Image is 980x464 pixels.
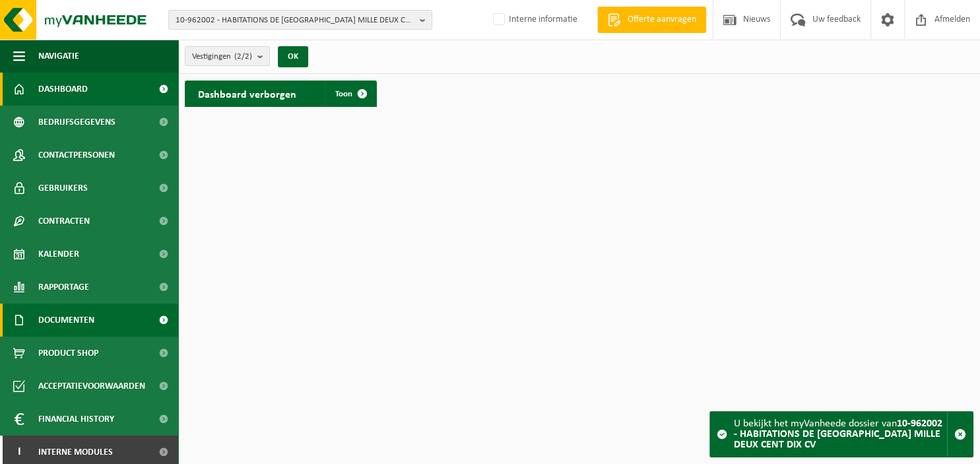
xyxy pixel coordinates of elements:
[734,418,942,450] strong: 10-962002 - HABITATIONS DE [GEOGRAPHIC_DATA] MILLE DEUX CENT DIX CV
[490,10,577,30] label: Interne informatie
[185,46,270,66] button: Vestigingen(2/2)
[624,13,700,26] span: Offerte aanvragen
[176,11,414,30] span: 10-962002 - HABITATIONS DE [GEOGRAPHIC_DATA] MILLE DEUX CENT DIX CV
[168,10,432,30] button: 10-962002 - HABITATIONS DE [GEOGRAPHIC_DATA] MILLE DEUX CENT DIX CV
[278,46,308,67] button: OK
[597,7,706,33] a: Offerte aanvragen
[38,403,114,436] span: Financial History
[192,47,252,67] span: Vestigingen
[38,205,90,238] span: Contracten
[38,106,115,139] span: Bedrijfsgegevens
[234,52,252,61] count: (2/2)
[325,81,376,107] a: Toon
[38,370,145,403] span: Acceptatievoorwaarden
[335,90,352,98] span: Toon
[38,304,94,337] span: Documenten
[38,40,79,73] span: Navigatie
[38,238,79,271] span: Kalender
[38,139,115,172] span: Contactpersonen
[38,337,98,370] span: Product Shop
[38,172,88,205] span: Gebruikers
[38,73,88,106] span: Dashboard
[185,81,310,106] h2: Dashboard verborgen
[38,271,89,304] span: Rapportage
[734,412,947,457] div: U bekijkt het myVanheede dossier van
